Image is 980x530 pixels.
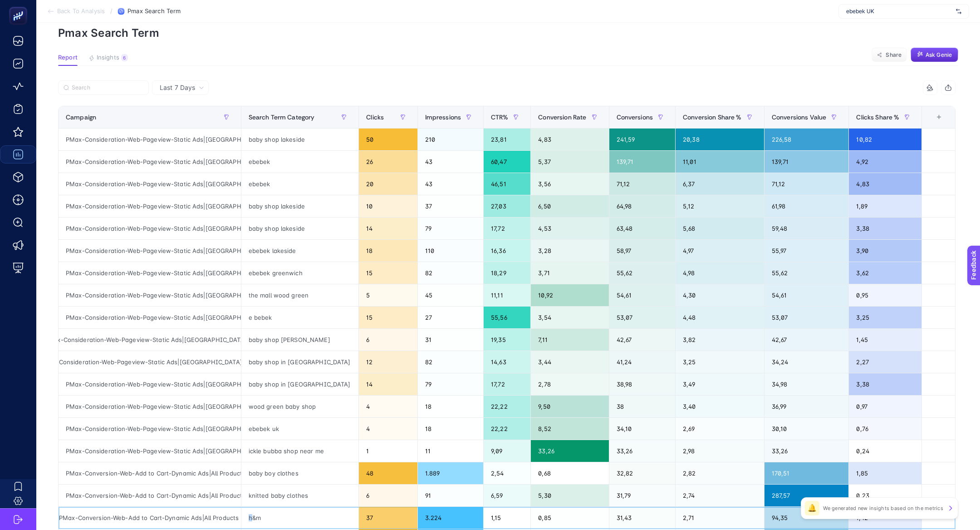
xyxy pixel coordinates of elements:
div: 33,26 [764,440,849,462]
div: 18 [418,396,484,417]
div: 3,25 [676,351,764,373]
div: 22,22 [484,418,530,440]
div: 30,10 [764,418,849,440]
div: ebebek [241,151,359,173]
div: 0,76 [849,418,921,440]
div: 34,24 [764,351,849,373]
div: 94,35 [764,507,849,529]
div: 1,15 [484,507,530,529]
div: 3,71 [531,262,608,284]
div: 19,35 [484,329,530,351]
div: 8,52 [531,418,608,440]
span: Campaign [66,114,96,121]
div: ebebek lakeside [241,240,359,262]
div: 12 [359,351,417,373]
div: 22,22 [484,396,530,417]
div: 33,26 [531,440,608,462]
div: 34,98 [764,373,849,395]
div: 64,98 [609,195,676,217]
div: 0,24 [849,440,921,462]
div: 3,44 [531,351,608,373]
div: 53,07 [764,307,849,328]
span: Back To Analysis [57,8,105,15]
span: Ask Genie [926,51,952,59]
div: 226,58 [764,129,849,150]
div: 4,97 [676,240,764,262]
button: Ask Genie [911,48,958,62]
div: baby shop in [GEOGRAPHIC_DATA] [241,351,359,373]
div: 79 [418,218,484,239]
div: 0,23 [849,485,921,506]
div: 139,71 [764,151,849,173]
span: / [110,7,113,15]
div: 82 [418,351,484,373]
div: 38 [609,396,676,417]
div: 3,90 [849,240,921,262]
div: 34,10 [609,418,676,440]
div: 210 [418,129,484,150]
div: PMax-Consideration-Web-Pageview-Static Ads|[GEOGRAPHIC_DATA] (Havas) [59,151,241,173]
span: CTR% [491,114,509,121]
div: 27,03 [484,195,530,217]
div: ebebek [241,173,359,195]
div: 71,12 [764,173,849,195]
div: 6,37 [676,173,764,195]
img: svg%3e [956,7,961,16]
div: 0,85 [531,507,608,529]
div: 37 [359,507,417,529]
div: 54,61 [609,284,676,306]
div: 1 [359,440,417,462]
div: 4,83 [849,173,921,195]
div: 4 [359,418,417,440]
div: 17,72 [484,373,530,395]
span: Share [886,51,902,59]
div: 1,89 [849,195,921,217]
div: 0,68 [531,462,608,484]
div: 43 [418,173,484,195]
span: Tell us what you think [41,54,122,64]
div: 2,27 [849,351,921,373]
div: 3,38 [849,218,921,239]
span: Feedback [5,3,34,10]
div: PMax-Consideration-Web-Pageview-Static Ads|[GEOGRAPHIC_DATA] (Havas) [59,129,241,150]
div: 10 [359,195,417,217]
div: 91 [418,485,484,506]
div: + [931,114,948,121]
div: 20,38 [676,129,764,150]
div: 82 [418,262,484,284]
div: 2,54 [484,462,530,484]
div: 6,59 [484,485,530,506]
div: 54,61 [764,284,849,306]
div: baby shop [PERSON_NAME] [241,329,359,351]
div: PMax-Consideration-Web-Pageview-Static Ads|[GEOGRAPHIC_DATA] ([GEOGRAPHIC_DATA]) [59,262,241,284]
div: 14 [359,218,417,239]
div: 9,50 [531,396,608,417]
div: 4,30 [676,284,764,306]
div: 55,62 [764,262,849,284]
div: 2,98 [676,440,764,462]
div: 6 [359,485,417,506]
div: 31,43 [609,507,676,529]
div: PMax-Consideration-Web-Pageview-Static Ads|[GEOGRAPHIC_DATA] (Havas) [59,418,241,440]
div: PMax-Consideration-Web-Pageview-Static Ads|[GEOGRAPHIC_DATA] (Havas) [59,240,241,262]
div: 4 [359,396,417,417]
div: 139,71 [609,151,676,173]
div: 31 [418,329,484,351]
span: Report [58,54,78,61]
div: 59,48 [764,218,849,239]
div: h&m [241,507,359,529]
div: 3,54 [531,307,608,328]
div: 60,47 [484,151,530,173]
div: PMax-Consideration-Web-Pageview-Static Ads|[GEOGRAPHIC_DATA] ([GEOGRAPHIC_DATA]) [59,440,241,462]
input: Search [72,84,143,91]
div: baby shop in [GEOGRAPHIC_DATA] [241,373,359,395]
span: Need help? [49,67,82,74]
div: 110 [418,240,484,262]
div: 15 [359,262,417,284]
div: 53,07 [609,307,676,328]
div: PMax-Conversion-Web-Add to Cart-Dynamic Ads|All Products [59,462,241,484]
div: 42,67 [609,329,676,351]
div: 58,97 [609,240,676,262]
div: 3,25 [849,307,921,328]
p: Pmax Search Term [58,26,958,40]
